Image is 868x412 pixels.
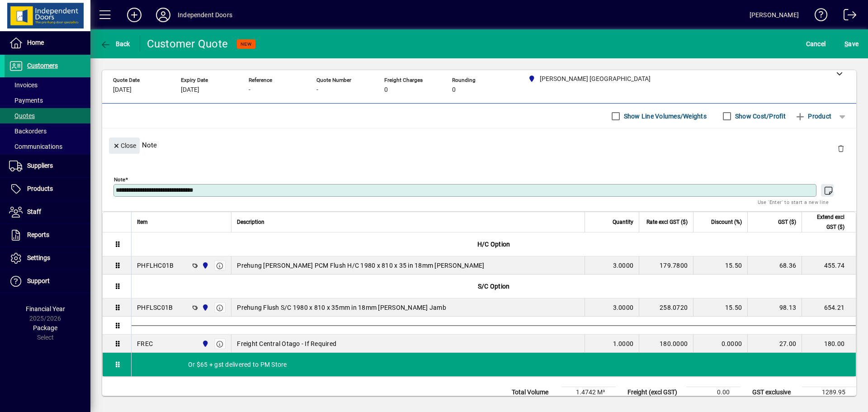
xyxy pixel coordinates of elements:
span: Prehung Flush S/C 1980 x 810 x 35mm in 18mm [PERSON_NAME] Jamb [237,303,446,312]
div: Note [102,128,856,161]
span: Cromwell Central Otago [199,260,210,270]
span: Cromwell Central Otago [199,339,210,349]
span: Close [113,138,136,153]
a: Payments [5,93,90,108]
a: Staff [5,201,90,223]
span: Freight Central Otago - If Required [237,339,336,348]
div: S/C Option [132,275,856,298]
span: ave [844,37,859,51]
td: Total Volume [507,387,561,398]
div: Customer Quote [147,37,228,51]
span: Support [27,277,50,284]
span: Financial Year [26,305,65,313]
div: PHFLSC01B [137,303,173,312]
span: Suppliers [27,162,53,169]
span: Payments [9,97,43,104]
a: Communications [5,139,90,154]
span: - [249,86,250,94]
span: [DATE] [113,86,132,94]
div: [PERSON_NAME] [750,8,799,22]
div: 179.7800 [645,261,688,270]
span: Discount (%) [711,217,742,227]
app-page-header-button: Back [90,36,140,52]
span: Invoices [9,81,38,89]
a: Products [5,178,90,200]
td: 1289.95 [802,387,856,398]
div: H/C Option [132,232,856,256]
button: Close [109,137,140,154]
span: Product [795,109,831,123]
td: GST exclusive [748,387,802,398]
span: NEW [241,41,252,47]
td: 15.50 [693,298,747,317]
div: Independent Doors [178,8,232,22]
button: Profile [149,7,178,23]
span: Quotes [9,112,35,119]
span: 3.0000 [613,261,634,270]
label: Show Cost/Profit [733,112,786,121]
button: Cancel [804,36,828,52]
span: Settings [27,254,50,261]
mat-hint: Use 'Enter' to start a new line [758,197,829,207]
div: Or $65 + gst delivered to PM Store [132,353,856,376]
button: Delete [830,137,852,159]
a: Invoices [5,77,90,93]
td: 0.00 [686,387,741,398]
td: 0.0000 [693,335,747,353]
div: PHFLHC01B [137,261,174,270]
div: 180.0000 [645,339,688,348]
td: 654.21 [802,298,856,317]
label: Show Line Volumes/Weights [622,112,707,121]
button: Back [98,36,132,52]
span: 1.0000 [613,339,634,348]
span: Customers [27,62,58,69]
span: Reports [27,231,49,238]
span: GST ($) [778,217,796,227]
td: 180.00 [802,335,856,353]
span: Cromwell Central Otago [199,303,210,313]
a: Logout [837,2,857,31]
a: Suppliers [5,155,90,177]
span: Home [27,39,44,46]
app-page-header-button: Delete [830,144,852,152]
a: Backorders [5,123,90,139]
span: 0 [452,86,456,94]
span: Products [27,185,53,192]
a: Knowledge Base [808,2,828,31]
td: 98.13 [747,298,802,317]
button: Save [842,36,861,52]
a: Home [5,32,90,54]
span: Communications [9,143,62,150]
span: Item [137,217,148,227]
span: Staff [27,208,41,215]
span: Description [237,217,264,227]
span: S [844,40,848,47]
span: Package [33,324,57,331]
span: Extend excl GST ($) [807,212,844,232]
a: Support [5,270,90,293]
span: Backorders [9,128,47,135]
mat-label: Note [114,176,125,183]
span: Prehung [PERSON_NAME] PCM Flush H/C 1980 x 810 x 35 in 18mm [PERSON_NAME] [237,261,484,270]
div: FREC [137,339,153,348]
button: Add [120,7,149,23]
span: Cancel [806,37,826,51]
td: 27.00 [747,335,802,353]
td: 68.36 [747,256,802,275]
span: Quantity [613,217,633,227]
td: 1.4742 M³ [561,387,616,398]
a: Reports [5,224,90,246]
span: 3.0000 [613,303,634,312]
button: Product [790,108,836,124]
span: [DATE] [181,86,199,94]
span: Back [100,40,130,47]
td: 15.50 [693,256,747,275]
a: Quotes [5,108,90,123]
app-page-header-button: Close [107,141,142,149]
div: 258.0720 [645,303,688,312]
a: Settings [5,247,90,270]
span: - [316,86,318,94]
span: 0 [384,86,388,94]
td: 455.74 [802,256,856,275]
td: Freight (excl GST) [623,387,686,398]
